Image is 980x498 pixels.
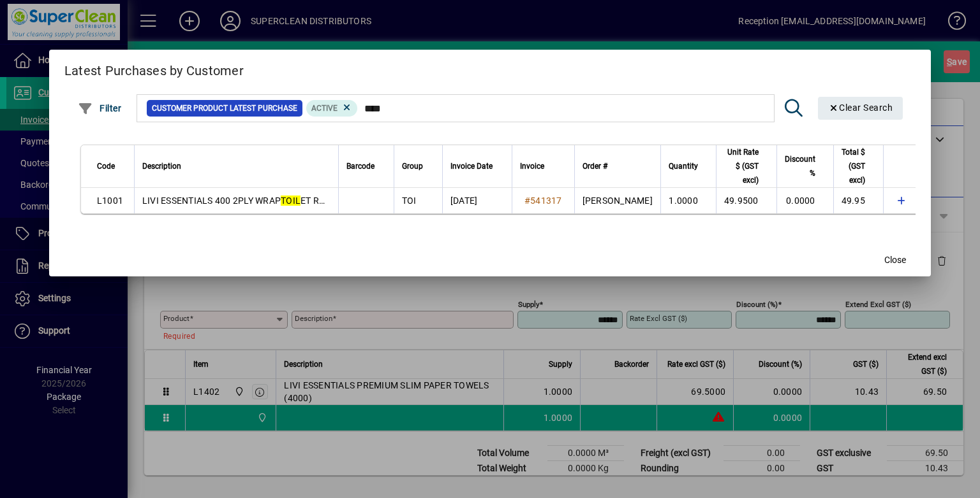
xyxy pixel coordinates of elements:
[97,159,115,173] span: Code
[724,145,770,187] div: Unit Rate $ (GST excl)
[49,50,931,87] h2: Latest Purchases by Customer
[520,159,567,173] div: Invoice
[311,104,338,113] span: Active
[442,188,512,213] td: [DATE]
[828,103,893,113] span: Clear Search
[818,97,903,120] button: Clear
[842,145,865,187] span: Total $ (GST excl)
[402,159,434,173] div: Group
[875,248,916,271] button: Close
[530,196,562,206] span: 541317
[785,152,815,180] span: Discount %
[152,102,297,115] span: Customer Product Latest Purchase
[346,159,375,173] span: Barcode
[450,159,504,173] div: Invoice Date
[574,188,660,213] td: [PERSON_NAME]
[669,159,709,173] div: Quantity
[583,159,653,173] div: Order #
[524,196,530,206] span: #
[776,188,833,213] td: 0.0000
[583,159,607,173] span: Order #
[884,253,906,267] span: Close
[724,145,759,187] span: Unit Rate $ (GST excl)
[306,100,357,117] mat-chip: Product Activation Status: Active
[660,188,716,213] td: 1.0000
[346,159,386,173] div: Barcode
[142,159,181,173] span: Description
[785,152,827,180] div: Discount %
[402,196,417,206] span: TOI
[97,159,126,173] div: Code
[75,97,125,120] button: Filter
[842,145,877,187] div: Total $ (GST excl)
[97,196,123,206] span: L1001
[450,159,493,173] span: Invoice Date
[281,196,301,206] em: TOIL
[78,103,122,113] span: Filter
[520,194,567,208] a: #541317
[142,159,330,173] div: Description
[402,159,423,173] span: Group
[142,196,355,206] span: LIVI ESSENTIALS 400 2PLY WRAP ET ROLL (48)
[520,159,544,173] span: Invoice
[669,159,698,173] span: Quantity
[833,188,883,213] td: 49.95
[716,188,776,213] td: 49.9500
